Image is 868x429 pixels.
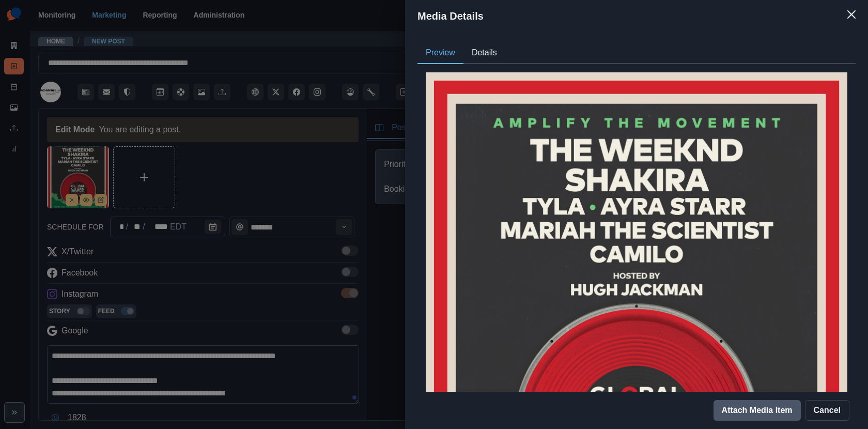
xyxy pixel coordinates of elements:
button: Cancel [805,400,849,421]
button: Details [463,42,505,64]
button: Close [841,4,862,25]
button: Preview [417,42,463,64]
button: Attach Media Item [714,400,801,421]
